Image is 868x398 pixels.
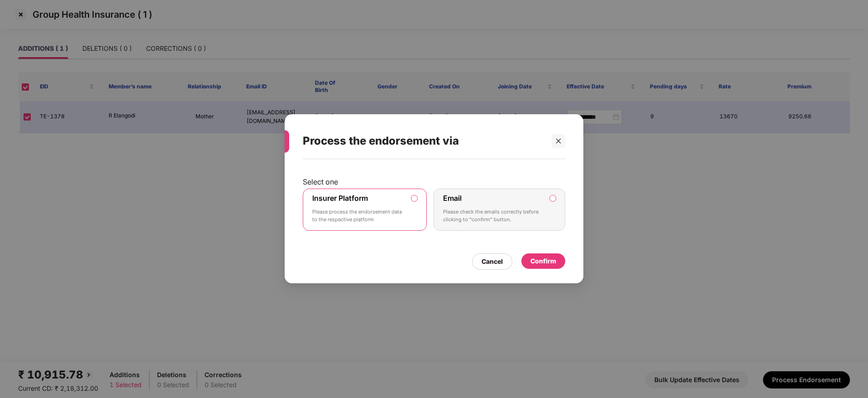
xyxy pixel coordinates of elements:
[443,194,462,203] label: Email
[303,123,544,159] div: Process the endorsement via
[312,194,368,203] label: Insurer Platform
[555,138,562,144] span: close
[550,195,556,201] input: EmailPlease check the emails correctly before clicking to “confirm” button.
[303,177,565,186] p: Select one
[482,257,503,267] div: Cancel
[411,195,417,201] input: Insurer PlatformPlease process the endorsement data to the respective platform
[443,208,543,224] p: Please check the emails correctly before clicking to “confirm” button.
[312,208,405,224] p: Please process the endorsement data to the respective platform
[530,257,556,267] div: Confirm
